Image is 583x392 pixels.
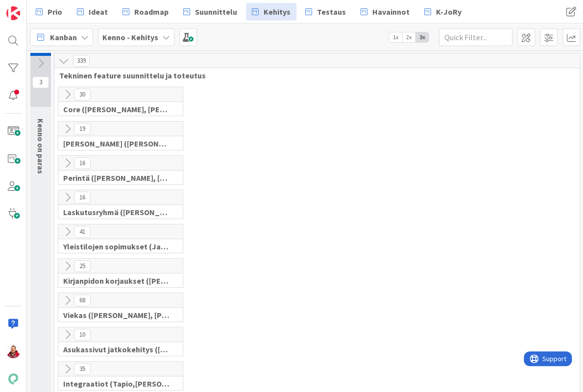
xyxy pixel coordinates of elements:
[117,3,174,21] a: Roadmap
[89,6,108,18] span: Ideat
[134,6,169,18] span: Roadmap
[74,192,91,203] span: 16
[74,123,91,135] span: 19
[50,31,77,43] span: Kanban
[439,28,512,46] input: Quick Filter...
[32,76,49,88] span: 3
[30,3,68,21] a: Prio
[418,3,467,21] a: K-JoRy
[195,6,237,18] span: Suunnittelu
[436,6,462,18] span: K-JoRy
[74,294,91,306] span: 68
[63,207,170,217] span: Laskutusryhmä (Antti, Keijo)
[355,3,415,21] a: Havainnot
[402,32,415,42] span: 2x
[317,6,346,18] span: Testaus
[59,71,567,80] span: Tekninen feature suunnittelu ja toteutus
[372,6,410,18] span: Havainnot
[264,6,291,18] span: Kehitys
[74,363,91,375] span: 35
[299,3,352,21] a: Testaus
[63,276,170,286] span: Kirjanpidon korjaukset (Jussi, JaakkoHä)
[71,3,114,21] a: Ideat
[102,32,158,42] b: Kenno - Kehitys
[415,32,429,42] span: 3x
[74,329,91,341] span: 10
[74,260,91,272] span: 25
[246,3,296,21] a: Kehitys
[63,242,170,251] span: Yleistilojen sopimukset (Jaakko, VilleP, TommiL, Simo)
[63,310,170,320] span: Viekas (Samuli, Saara, Mika, Pirjo, Keijo, TommiHä, Rasmus)
[48,6,62,18] span: Prio
[63,104,170,114] span: Core (Pasi, Jussi, JaakkoHä, Jyri, Leo, MikkoK, Väinö, MattiH)
[6,372,20,386] img: avatar
[74,89,91,100] span: 30
[63,344,170,354] span: Asukassivut jatkokehitys (Rasmus, TommiH, Bella)
[389,32,402,42] span: 1x
[63,173,170,183] span: Perintä (Jaakko, PetriH, MikkoV, Pasi)
[74,226,91,238] span: 41
[73,55,90,67] span: 339
[63,139,170,148] span: Halti (Sebastian, VilleH, Riikka, Antti, MikkoV, PetriH, PetriM)
[6,6,20,20] img: Visit kanbanzone.com
[74,157,91,169] span: 16
[6,344,20,358] img: JS
[19,1,43,13] span: Support
[63,379,170,389] span: Integraatiot (Tapio,Santeri,Marko,HarriJ)
[36,119,46,174] span: Kenno on paras
[177,3,243,21] a: Suunnittelu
